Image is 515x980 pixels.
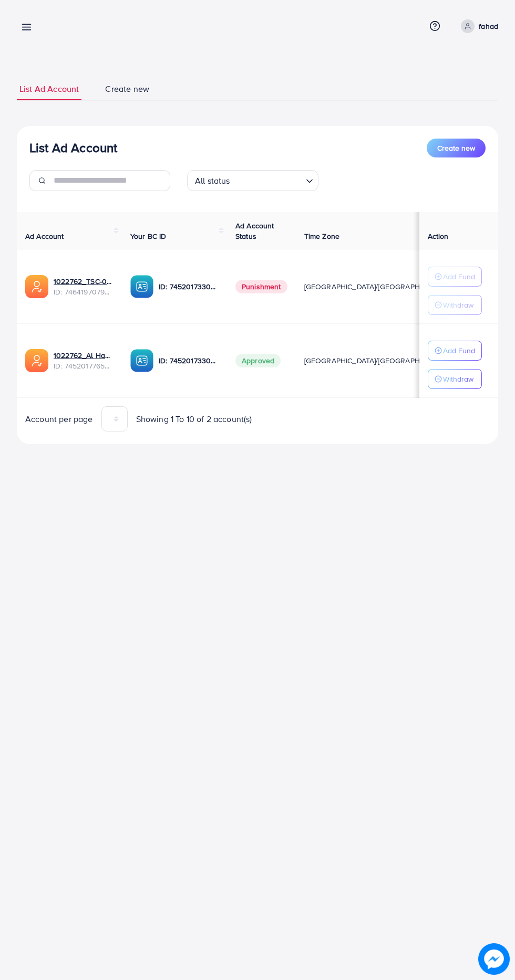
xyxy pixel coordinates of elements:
[54,361,114,371] span: ID: 7452017765898354704
[304,231,339,241] span: Time Zone
[130,231,167,241] span: Your BC ID
[437,143,475,153] span: Create new
[443,270,475,283] p: Add Fund
[479,20,498,33] p: fahad
[19,83,79,95] span: List Ad Account
[25,413,93,425] span: Account per page
[25,349,48,372] img: ic-ads-acc.e4c84228.svg
[443,344,475,357] p: Add Fund
[136,413,252,425] span: Showing 1 To 10 of 2 account(s)
[54,276,114,287] a: 1022762_TSC-01_1737893822201
[130,349,153,372] img: ic-ba-acc.ded83a64.svg
[54,287,114,297] span: ID: 7464197079427137537
[187,170,318,191] div: Search for option
[428,369,482,389] button: Withdraw
[428,295,482,315] button: Withdraw
[233,171,302,188] input: Search for option
[25,231,64,241] span: Ad Account
[443,373,473,385] p: Withdraw
[54,350,114,372] div: <span class='underline'>1022762_Al Hamd Traders_1735058097282</span></br>7452017765898354704
[457,19,498,33] a: fahad
[304,281,450,292] span: [GEOGRAPHIC_DATA]/[GEOGRAPHIC_DATA]
[235,280,287,293] span: Punishment
[478,943,510,975] img: image
[105,83,149,95] span: Create new
[428,341,482,361] button: Add Fund
[235,354,281,367] span: Approved
[304,355,450,366] span: [GEOGRAPHIC_DATA]/[GEOGRAPHIC_DATA]
[54,350,114,361] a: 1022762_Al Hamd Traders_1735058097282
[193,173,232,188] span: All status
[428,267,482,287] button: Add Fund
[25,275,48,298] img: ic-ads-acc.e4c84228.svg
[159,280,219,293] p: ID: 7452017330445533200
[130,275,153,298] img: ic-ba-acc.ded83a64.svg
[159,354,219,367] p: ID: 7452017330445533200
[235,220,274,241] span: Ad Account Status
[54,276,114,298] div: <span class='underline'>1022762_TSC-01_1737893822201</span></br>7464197079427137537
[428,231,449,241] span: Action
[29,140,117,155] h3: List Ad Account
[427,139,486,157] button: Create new
[443,299,473,311] p: Withdraw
